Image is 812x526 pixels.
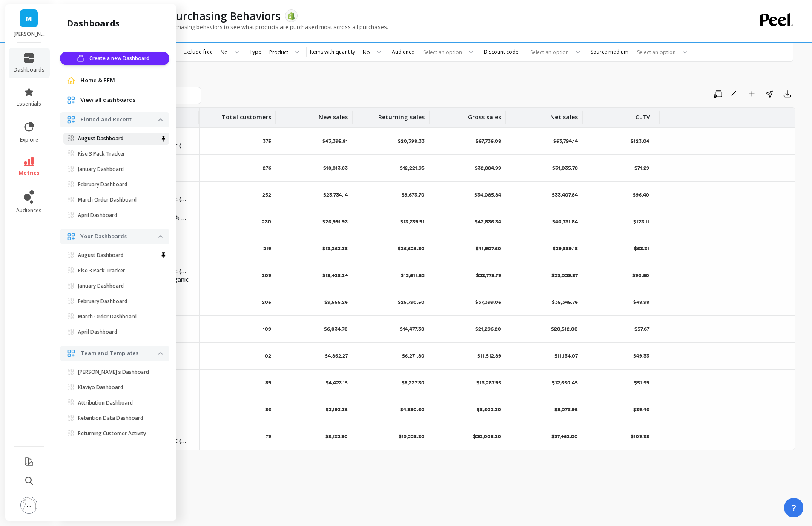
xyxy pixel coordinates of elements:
p: $39.46 [633,406,651,413]
p: $3,193.35 [326,406,348,413]
img: navigation item icon [67,349,75,358]
p: Returning Customer Activity [78,430,146,437]
p: Team and Templates [80,349,158,358]
p: $33,407.84 [552,191,578,198]
p: CLTV [635,108,650,121]
p: $63.31 [634,245,651,252]
img: down caret icon [158,235,163,238]
p: Net sales [550,108,578,121]
div: No [363,48,370,56]
p: $6,271.80 [402,353,425,359]
p: Customer Cross Purchasing Behaviors [86,9,281,23]
p: Rise 3 Pack Tracker [78,267,125,274]
p: $32,884.99 [475,165,501,171]
p: $109.98 [631,433,651,440]
p: $4,862.27 [325,353,348,359]
p: $123.04 [631,138,651,145]
p: $23,734.14 [323,191,348,198]
p: Attribution Dashboard [78,399,133,406]
button: Create a new Dashboard [60,52,169,65]
p: $9,673.70 [402,191,425,198]
span: Create a new Dashboard [89,54,152,63]
img: down caret icon [158,352,163,355]
span: Home & RFM [80,76,115,85]
p: $26,625.80 [398,245,425,252]
p: $49.33 [633,353,651,359]
p: 230 [262,218,271,225]
p: Klaviyo Dashboard [78,384,123,391]
img: navigation item icon [67,76,75,85]
p: 86 [265,406,271,413]
span: dashboards [14,66,45,73]
p: $34,085.84 [474,191,501,198]
span: audiences [16,207,42,214]
p: $67,736.08 [476,138,501,145]
p: $19,338.20 [399,433,425,440]
p: Your Dashboards [80,232,158,241]
span: metrics [19,170,40,176]
p: January Dashboard [78,283,124,289]
p: 109 [263,326,271,332]
p: $31,035.78 [552,165,578,171]
p: $20,512.00 [551,326,578,332]
img: api.shopify.svg [287,12,295,20]
p: $6,034.70 [324,326,348,332]
p: $11,512.89 [477,353,501,359]
label: Items with quantity [310,49,355,55]
p: $41,907.60 [476,245,501,252]
p: maude [14,31,45,38]
p: $13,287.95 [476,379,501,386]
p: $71.29 [634,165,651,171]
span: ? [791,502,796,514]
p: 276 [263,165,271,171]
span: M [26,14,32,23]
label: Type [250,49,261,55]
span: essentials [17,101,41,107]
p: August Dashboard [78,135,123,142]
img: navigation item icon [67,232,75,241]
p: $43,395.81 [322,138,348,145]
span: View all dashboards [80,96,135,104]
p: $4,880.60 [400,406,425,413]
p: April Dashboard [78,212,117,219]
p: $51.59 [634,379,651,386]
p: $25,790.50 [398,299,425,306]
p: $90.50 [632,272,651,279]
p: $13,611.63 [401,272,425,279]
p: $35,345.76 [552,299,578,306]
p: $18,813.83 [323,165,348,171]
div: Product [269,48,288,56]
p: Retention Data Dashboard [78,415,143,422]
p: Pinned and Recent [80,116,158,124]
p: $40,731.84 [552,218,578,225]
p: 252 [262,191,271,198]
p: $32,039.87 [551,272,578,279]
p: Gross sales [468,108,501,121]
p: $63,794.14 [553,138,578,145]
p: $30,008.20 [473,433,501,440]
p: 89 [265,379,271,386]
p: Total customers [221,108,271,121]
p: $18,428.24 [322,272,348,279]
p: 209 [262,272,271,279]
p: 219 [263,245,271,252]
p: $13,263.38 [322,245,348,252]
p: $20,398.33 [398,138,425,145]
p: March Order Dashboard [78,313,137,320]
p: February Dashboard [78,181,127,188]
p: March Order Dashboard [78,197,137,203]
p: $37,399.06 [475,299,501,306]
p: $14,477.30 [400,326,425,332]
p: [PERSON_NAME]'s Dashboard [78,369,149,376]
p: $11,134.07 [554,353,578,359]
p: $4,423.15 [326,379,348,386]
p: 375 [263,138,271,145]
p: Track your customer's product purchasing behaviors to see what products are purchased most across... [72,23,388,31]
img: navigation item icon [67,116,75,124]
p: February Dashboard [78,298,127,305]
p: $13,739.91 [400,218,425,225]
p: $96.40 [633,191,651,198]
p: January Dashboard [78,166,124,173]
img: navigation item icon [67,96,75,104]
p: August Dashboard [78,252,123,259]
